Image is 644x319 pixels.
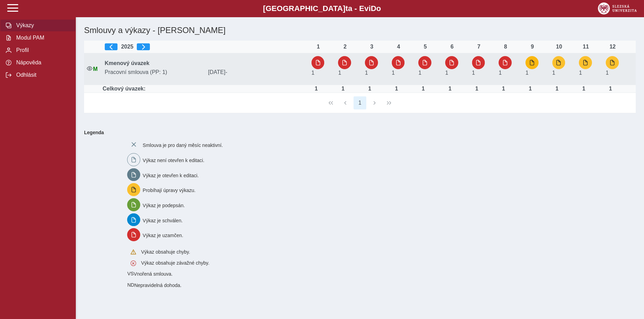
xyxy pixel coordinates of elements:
div: 1 [311,44,325,50]
span: Úvazek : 8 h / den. 40 h / týden. [606,70,609,76]
span: Smlouva vnořená do kmene [127,271,134,276]
span: o [376,4,381,13]
div: Úvazek : 8 h / den. 40 h / týden. [443,86,457,92]
span: Pracovní smlouva (PP: 1) [102,69,205,75]
span: Úvazek : 8 h / den. 40 h / týden. [311,70,315,76]
span: Úvazek : 8 h / den. 40 h / týden. [525,70,529,76]
div: 10 [552,44,566,50]
div: 9 [525,44,539,50]
span: Výkaz obsahuje chyby. [141,249,190,255]
span: [DATE] [205,69,309,75]
div: Úvazek : 8 h / den. 40 h / týden. [470,86,484,92]
div: 11 [579,44,593,50]
div: 8 [499,44,512,50]
span: Údaje souhlasí s údaji v Magionu [93,66,98,72]
span: Výkazy [14,22,70,29]
span: Výkaz je otevřen k editaci. [143,172,199,178]
img: logo_web_su.png [598,2,637,14]
div: 3 [365,44,379,50]
span: Úvazek : 8 h / den. 40 h / týden. [338,70,341,76]
div: 2 [338,44,352,50]
div: Úvazek : 8 h / den. 40 h / týden. [309,86,323,92]
span: Smlouva vnořená do kmene [127,282,134,288]
span: Úvazek : 8 h / den. 40 h / týden. [418,70,421,76]
div: Úvazek : 8 h / den. 40 h / týden. [363,86,377,92]
span: Probíhají úpravy výkazu. [143,188,195,193]
span: Úvazek : 8 h / den. 40 h / týden. [579,70,582,76]
div: 12 [606,44,620,50]
i: Smlouva je aktivní [87,66,92,71]
span: Smlouva je pro daný měsíc neaktivní. [143,142,223,148]
span: Úvazek : 8 h / den. 40 h / týden. [472,70,475,76]
div: 6 [445,44,459,50]
button: 1 [354,96,367,109]
h1: Smlouvy a výkazy - [PERSON_NAME] [81,23,545,38]
span: Výkaz je uzamčen. [143,233,183,238]
span: Nápověda [14,60,70,66]
div: 2025 [105,43,306,50]
span: Výkaz obsahuje závažné chyby. [141,260,209,266]
span: Úvazek : 8 h / den. 40 h / týden. [499,70,502,76]
div: Úvazek : 8 h / den. 40 h / týden. [390,86,403,92]
div: Úvazek : 8 h / den. 40 h / týden. [550,86,564,92]
span: Výkaz není otevřen k editaci. [143,158,204,163]
span: D [371,4,376,13]
span: Nepravidelná dohoda. [134,283,182,288]
span: Úvazek : 8 h / den. 40 h / týden. [552,70,555,76]
span: t [345,4,348,13]
b: [GEOGRAPHIC_DATA] a - Evi [21,4,623,13]
div: Úvazek : 8 h / den. 40 h / týden. [497,86,510,92]
span: Výkaz je schválen. [143,217,183,223]
b: Legenda [81,127,633,138]
span: Vnořená smlouva. [134,271,173,277]
div: Úvazek : 8 h / den. 40 h / týden. [604,86,617,92]
b: Kmenový úvazek [105,60,150,66]
span: Výkaz je podepsán. [143,203,185,208]
span: Modul PAM [14,35,70,41]
div: 4 [392,44,406,50]
span: Úvazek : 8 h / den. 40 h / týden. [445,70,448,76]
span: - [225,69,227,75]
span: Úvazek : 8 h / den. 40 h / týden. [365,70,368,76]
div: Úvazek : 8 h / den. 40 h / týden. [416,86,430,92]
div: Úvazek : 8 h / den. 40 h / týden. [523,86,537,92]
div: Úvazek : 8 h / den. 40 h / týden. [336,86,350,92]
div: 7 [472,44,486,50]
div: 5 [418,44,432,50]
td: Celkový úvazek: [102,85,309,93]
span: Odhlásit [14,72,70,78]
div: Úvazek : 8 h / den. 40 h / týden. [577,86,591,92]
span: Profil [14,47,70,53]
span: Úvazek : 8 h / den. 40 h / týden. [392,70,395,76]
